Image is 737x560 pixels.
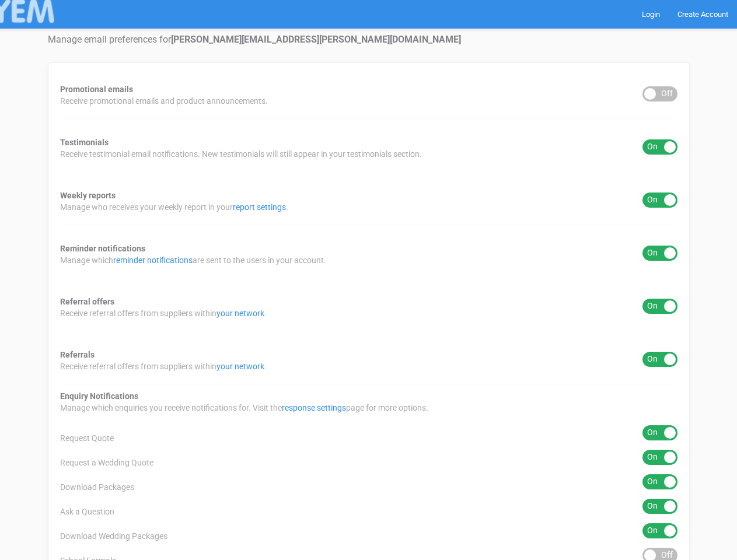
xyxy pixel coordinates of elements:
[282,403,346,412] a: response settings
[60,506,114,517] span: Ask a Question
[216,362,264,371] a: your network
[60,432,114,444] span: Request Quote
[113,256,193,265] a: reminder notifications
[171,34,461,45] strong: [PERSON_NAME][EMAIL_ADDRESS][PERSON_NAME][DOMAIN_NAME]
[48,34,690,45] h4: Manage email preferences for
[60,307,267,319] span: Receive referral offers from suppliers within .
[60,254,326,266] span: Manage which are sent to the users in your account.
[233,202,286,212] a: report settings
[60,402,428,414] span: Manage which enquiries you receive notifications for. Visit the page for more options.
[216,309,264,318] a: your network
[60,297,114,306] strong: Referral offers
[60,360,267,372] span: Receive referral offers from suppliers within .
[60,530,167,542] span: Download Wedding Packages
[60,85,133,94] strong: Promotional emails
[60,244,145,253] strong: Reminder notifications
[60,138,109,147] strong: Testimonials
[60,350,95,359] strong: Referrals
[60,391,138,401] strong: Enquiry Notifications
[60,95,268,107] span: Receive promotional emails and product announcements.
[60,481,134,493] span: Download Packages
[60,201,288,213] span: Manage who receives your weekly report in your .
[60,191,116,200] strong: Weekly reports
[60,457,153,468] span: Request a Wedding Quote
[60,148,422,160] span: Receive testimonial email notifications. New testimonials will still appear in your testimonials ...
